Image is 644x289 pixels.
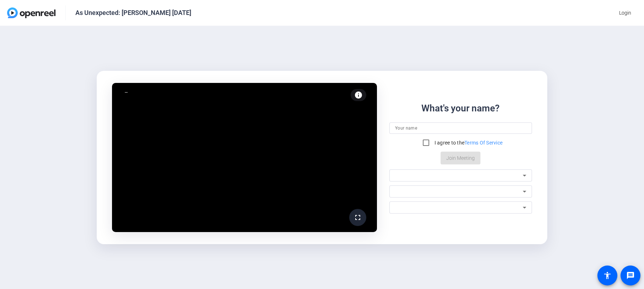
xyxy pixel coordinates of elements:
mat-icon: fullscreen [353,213,362,222]
button: Login [613,6,637,19]
input: Your name [395,124,526,132]
mat-icon: message [626,271,635,280]
img: OpenReel logo [7,7,55,18]
mat-icon: info [354,91,363,99]
div: As Unexpected: [PERSON_NAME] [DATE] [75,9,191,17]
div: What's your name? [421,101,500,115]
label: I agree to the [433,139,503,146]
mat-icon: accessibility [603,271,612,280]
span: Login [619,9,631,17]
a: Terms Of Service [464,140,502,146]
